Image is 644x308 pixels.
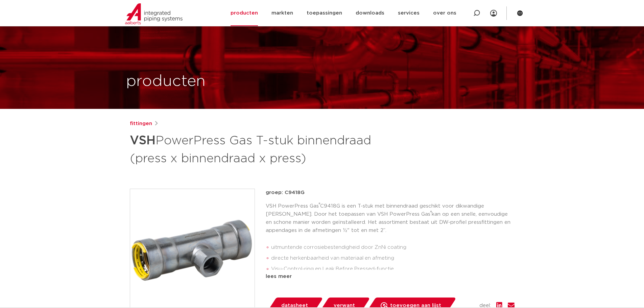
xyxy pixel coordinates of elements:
[130,120,152,128] a: fittingen
[319,203,320,206] sup: ®
[271,264,515,275] li: Visu-Control-ring en Leak Before Pressed-functie
[130,135,156,147] strong: VSH
[126,71,206,92] h1: producten
[266,273,515,281] div: lees meer
[266,189,515,197] p: groep: C9418G
[266,202,515,235] p: VSH PowerPress Gas C9418G is een T-stuk met binnendraad geschikt voor dikwandige [PERSON_NAME]. D...
[430,211,432,214] sup: ®
[130,131,384,167] h1: PowerPress Gas T-stuk binnendraad (press x binnendraad x press)
[271,242,515,253] li: uitmuntende corrosiebestendigheid door ZnNi coating
[271,253,515,264] li: directe herkenbaarheid van materiaal en afmeting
